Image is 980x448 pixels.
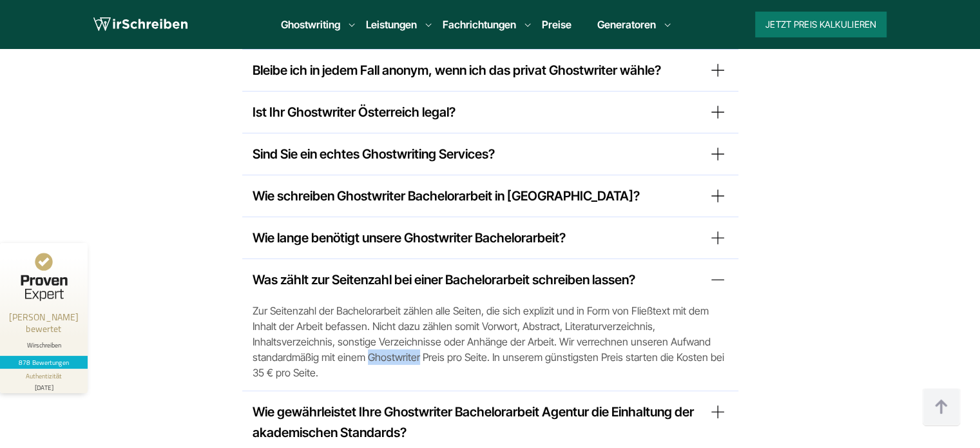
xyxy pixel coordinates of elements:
a: Leistungen [366,17,417,32]
summary: Sind Sie ein echtes Ghostwriting Services? [253,144,728,164]
button: Jetzt Preis kalkulieren [755,12,887,37]
img: logo wirschreiben [93,15,187,34]
img: button top [922,388,961,427]
summary: Bleibe ich in jedem Fall anonym, wenn ich das privat Ghostwriter wähle? [253,60,728,81]
summary: Wie gewährleistet Ihre Ghostwriter Bachelorarbeit Agentur die Einhaltung der akademischen Standards? [253,402,728,443]
a: Generatoren [597,17,656,32]
summary: Wie schreiben Ghostwriter Bachelorarbeit in [GEOGRAPHIC_DATA]? [253,186,728,206]
summary: Was zählt zur Seitenzahl bei einer Bachelorarbeit schreiben lassen? [253,269,728,290]
summary: Wie lange benötigt unsere Ghostwriter Bachelorarbeit? [253,228,728,248]
div: Authentizität [26,371,62,381]
div: [DATE] [5,381,82,391]
a: Preise [542,18,572,31]
span: Zur Seitenzahl der Bachelorarbeit zählen alle Seiten, die sich explizit und in Form von Fließtext... [253,303,728,380]
div: Wirschreiben [5,341,82,349]
a: Ghostwriting [281,17,340,32]
summary: Ist Ihr Ghostwriter Österreich legal? [253,102,728,122]
a: Fachrichtungen [443,17,516,32]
